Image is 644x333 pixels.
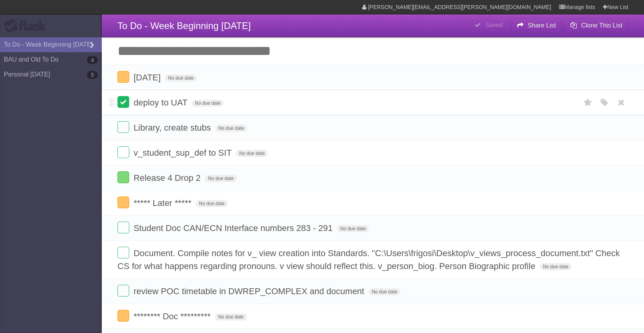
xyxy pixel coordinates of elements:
span: review POC timetable in DWREP_COMPLEX and document [133,286,366,296]
label: Done [117,146,129,158]
b: Saved [485,22,503,28]
label: Done [117,71,129,83]
label: Done [117,247,129,258]
label: Done [117,197,129,208]
b: 5 [87,71,98,79]
b: Share List [528,22,556,29]
span: deploy to UAT [133,98,189,107]
span: No due date [192,100,224,107]
b: 4 [87,56,98,64]
label: Done [117,310,129,322]
span: No due date [540,263,572,270]
span: Library, create stubs [133,123,213,133]
label: Done [117,222,129,233]
button: Share List [511,18,562,33]
span: Student Doc CAN/ECN Interface numbers 283 - 291 [133,223,335,233]
span: No due date [337,225,369,232]
span: [DATE] [133,73,162,82]
span: Document. Compile notes for v_ view creation into Standards. "C:\Users\frigosi\Desktop\v_views_pr... [117,248,620,271]
span: To Do - Week Beginning [DATE] [117,20,251,31]
span: No due date [215,125,247,132]
span: No due date [165,75,197,82]
label: Done [117,171,129,183]
b: Clone This List [581,22,622,29]
button: Clone This List [564,18,628,33]
span: No due date [196,200,227,207]
label: Done [117,121,129,133]
div: Flask [4,19,51,33]
span: No due date [205,175,236,182]
span: No due date [369,288,400,295]
label: Done [117,96,129,108]
label: Done [117,285,129,297]
span: v_student_sup_def to SIT [133,148,234,158]
span: No due date [215,313,247,320]
label: Star task [581,96,595,109]
span: No due date [236,150,268,157]
span: Release 4 Drop 2 [133,173,202,183]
